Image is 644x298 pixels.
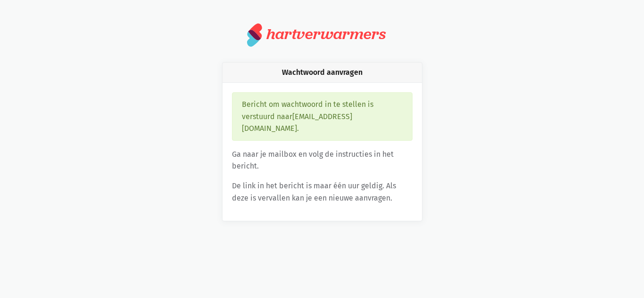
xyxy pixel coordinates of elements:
p: Ga naar je mailbox en volg de instructies in het bericht. [232,148,413,172]
div: hartverwarmers [266,25,386,43]
div: Bericht om wachtwoord in te stellen is verstuurd naar [EMAIL_ADDRESS][DOMAIN_NAME] . [232,92,413,141]
div: Wachtwoord aanvragen [223,63,422,83]
img: logo.svg [247,23,263,47]
a: hartverwarmers [247,23,397,47]
p: De link in het bericht is maar één uur geldig. Als deze is vervallen kan je een nieuwe aanvragen. [232,180,413,204]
